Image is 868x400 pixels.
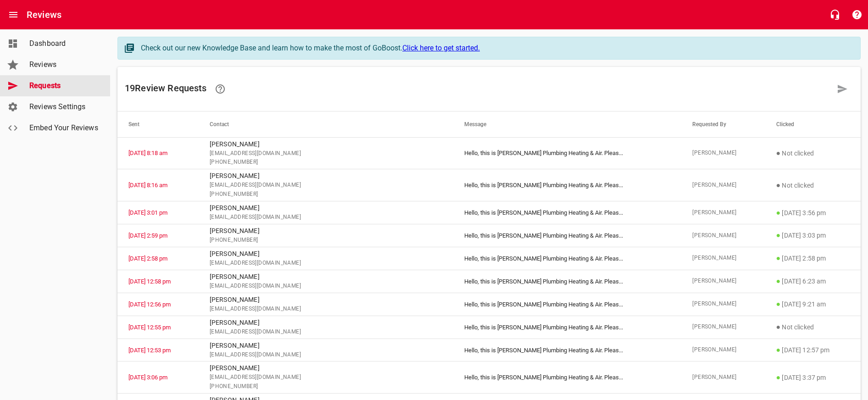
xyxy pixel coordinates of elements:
[776,148,850,159] p: Not clicked
[453,247,682,270] td: Hello, this is [PERSON_NAME] Plumbing Heating & Air. Pleas ...
[125,78,831,100] h6: 19 Review Request s
[846,4,868,26] button: Support Portal
[776,277,781,285] span: ●
[210,272,442,282] p: [PERSON_NAME]
[692,277,754,286] span: [PERSON_NAME]
[692,300,754,309] span: [PERSON_NAME]
[831,78,853,100] a: Request a review
[128,301,171,308] a: [DATE] 12:56 pm
[128,150,167,156] a: [DATE] 8:18 am
[776,344,850,356] p: [DATE] 12:57 pm
[453,169,682,201] td: Hello, this is [PERSON_NAME] Plumbing Heating & Air. Pleas ...
[453,316,682,339] td: Hello, this is [PERSON_NAME] Plumbing Heating & Air. Pleas ...
[692,208,754,217] span: [PERSON_NAME]
[210,363,442,373] p: [PERSON_NAME]
[209,78,231,100] a: Learn how requesting reviews can improve your online presence
[692,345,754,355] span: [PERSON_NAME]
[210,373,442,382] span: [EMAIL_ADDRESS][DOMAIN_NAME]
[776,231,781,239] span: ●
[776,345,781,354] span: ●
[692,231,754,240] span: [PERSON_NAME]
[210,171,442,181] p: [PERSON_NAME]
[453,111,682,137] th: Message
[776,300,781,308] span: ●
[210,318,442,328] p: [PERSON_NAME]
[776,299,850,310] p: [DATE] 9:21 am
[692,322,754,332] span: [PERSON_NAME]
[117,111,199,137] th: Sent
[210,282,442,291] span: [EMAIL_ADDRESS][DOMAIN_NAME]
[210,190,442,199] span: [PHONE_NUMBER]
[453,201,682,224] td: Hello, this is [PERSON_NAME] Plumbing Heating & Air. Pleas ...
[453,270,682,293] td: Hello, this is [PERSON_NAME] Plumbing Heating & Air. Pleas ...
[29,80,99,91] span: Requests
[128,209,167,216] a: [DATE] 3:01 pm
[128,255,167,262] a: [DATE] 2:58 pm
[776,181,781,189] span: ●
[776,322,781,331] span: ●
[776,180,850,191] p: Not clicked
[776,322,850,333] p: Not clicked
[210,203,442,213] p: [PERSON_NAME]
[128,347,171,354] a: [DATE] 12:53 pm
[692,149,754,158] span: [PERSON_NAME]
[776,276,850,287] p: [DATE] 6:23 am
[453,137,682,169] td: Hello, this is [PERSON_NAME] Plumbing Heating & Air. Pleas ...
[765,111,861,137] th: Clicked
[453,339,682,361] td: Hello, this is [PERSON_NAME] Plumbing Heating & Air. Pleas ...
[128,182,167,189] a: [DATE] 8:16 am
[453,293,682,316] td: Hello, this is [PERSON_NAME] Plumbing Heating & Air. Pleas ...
[824,4,846,26] button: Live Chat
[210,259,442,268] span: [EMAIL_ADDRESS][DOMAIN_NAME]
[210,350,442,360] span: [EMAIL_ADDRESS][DOMAIN_NAME]
[199,111,453,137] th: Contact
[128,232,167,239] a: [DATE] 2:59 pm
[210,139,442,149] p: [PERSON_NAME]
[776,207,850,218] p: [DATE] 3:56 pm
[776,373,781,382] span: ●
[453,361,682,394] td: Hello, this is [PERSON_NAME] Plumbing Heating & Air. Pleas ...
[128,324,171,331] a: [DATE] 12:55 pm
[692,181,754,190] span: [PERSON_NAME]
[29,38,99,49] span: Dashboard
[210,236,442,245] span: [PHONE_NUMBER]
[210,149,442,158] span: [EMAIL_ADDRESS][DOMAIN_NAME]
[776,253,850,264] p: [DATE] 2:58 pm
[692,373,754,382] span: [PERSON_NAME]
[776,149,781,157] span: ●
[692,254,754,263] span: [PERSON_NAME]
[141,43,851,54] div: Check out our new Knowledge Base and learn how to make the most of GoBoost.
[29,59,99,70] span: Reviews
[453,224,682,247] td: Hello, this is [PERSON_NAME] Plumbing Heating & Air. Pleas ...
[2,4,24,26] button: Open drawer
[210,341,442,350] p: [PERSON_NAME]
[210,181,442,190] span: [EMAIL_ADDRESS][DOMAIN_NAME]
[776,208,781,217] span: ●
[776,254,781,262] span: ●
[210,249,442,259] p: [PERSON_NAME]
[128,374,167,381] a: [DATE] 3:06 pm
[776,372,850,383] p: [DATE] 3:37 pm
[210,226,442,236] p: [PERSON_NAME]
[210,328,442,337] span: [EMAIL_ADDRESS][DOMAIN_NAME]
[776,230,850,241] p: [DATE] 3:03 pm
[210,213,442,222] span: [EMAIL_ADDRESS][DOMAIN_NAME]
[210,158,442,167] span: [PHONE_NUMBER]
[128,278,171,285] a: [DATE] 12:58 pm
[29,101,99,112] span: Reviews Settings
[681,111,765,137] th: Requested By
[29,122,99,133] span: Embed Your Reviews
[210,305,442,314] span: [EMAIL_ADDRESS][DOMAIN_NAME]
[210,295,442,305] p: [PERSON_NAME]
[402,44,480,52] a: Click here to get started.
[27,7,61,22] h6: Reviews
[210,382,442,391] span: [PHONE_NUMBER]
